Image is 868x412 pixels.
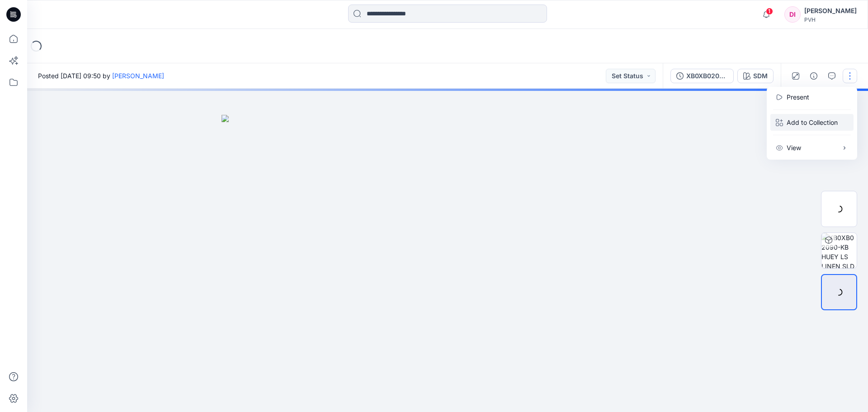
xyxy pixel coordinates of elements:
a: Present [787,92,809,102]
div: SDM [753,71,768,81]
span: Posted [DATE] 09:50 by [38,71,164,81]
span: 1 [766,8,773,15]
button: SDM [737,69,774,83]
div: PVH [804,16,857,23]
a: [PERSON_NAME] [112,72,164,80]
div: XB0XB02090-KB [PERSON_NAME] LINEN SLD SHIRT-PROTO-V01 [686,71,728,81]
button: Details [807,69,821,83]
p: Add to Collection [787,118,838,127]
div: [PERSON_NAME] [804,5,857,16]
button: XB0XB02090-KB [PERSON_NAME] LINEN SLD SHIRT-PROTO-V01 [670,69,734,83]
img: XB0XB02090-KB HUEY LS LINEN SLD SHIRT-PROTO-V01 SDM [821,233,857,268]
div: DI [784,6,801,23]
p: View [787,143,801,152]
